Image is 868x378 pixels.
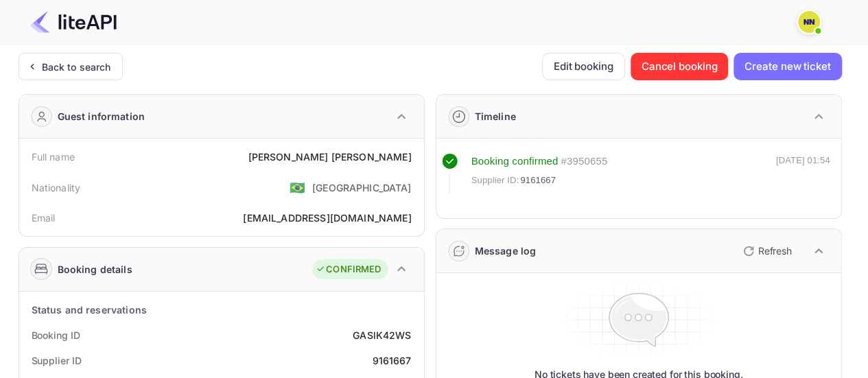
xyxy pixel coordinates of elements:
button: Create new ticket [734,53,841,80]
button: Cancel booking [631,53,729,80]
button: Refresh [735,240,797,262]
p: Refresh [758,244,792,258]
div: [DATE] 01:54 [776,154,830,193]
div: Email [32,211,56,225]
span: Supplier ID: [471,174,519,187]
div: Booking ID [32,328,80,342]
div: GASlK42WS [353,328,411,342]
div: Back to search [42,60,111,74]
div: Status and reservations [32,303,147,317]
div: # 3950655 [561,154,607,169]
div: Nationality [32,180,81,195]
div: Timeline [475,109,516,123]
button: Edit booking [542,53,625,80]
div: Booking confirmed [471,154,559,169]
div: Guest information [58,109,145,123]
div: [EMAIL_ADDRESS][DOMAIN_NAME] [243,211,411,225]
div: Supplier ID [32,353,82,368]
span: United States [290,175,305,200]
div: CONFIRMED [316,263,381,276]
div: [PERSON_NAME] [PERSON_NAME] [248,150,411,164]
span: 9161667 [520,174,556,187]
div: Message log [475,244,537,258]
img: N/A N/A [798,11,820,33]
div: [GEOGRAPHIC_DATA] [312,180,412,195]
div: 9161667 [372,353,411,368]
div: Full name [32,150,75,164]
div: Booking details [58,262,132,276]
img: LiteAPI Logo [30,11,117,33]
